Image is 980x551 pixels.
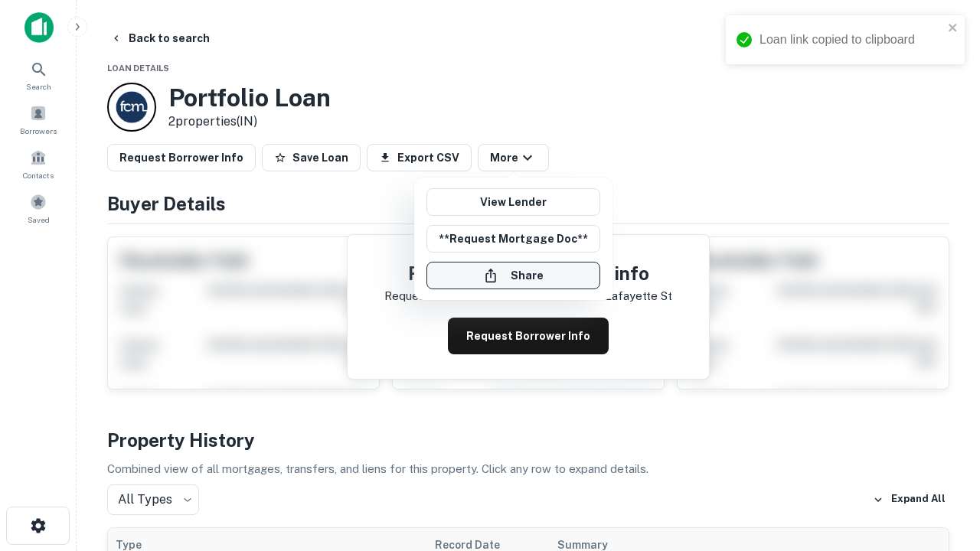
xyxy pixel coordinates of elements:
button: **Request Mortgage Doc** [426,225,600,253]
a: View Lender [426,188,600,216]
div: Loan link copied to clipboard [759,31,943,49]
iframe: Chat Widget [903,380,980,453]
button: Share [426,262,600,289]
button: close [948,21,959,36]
